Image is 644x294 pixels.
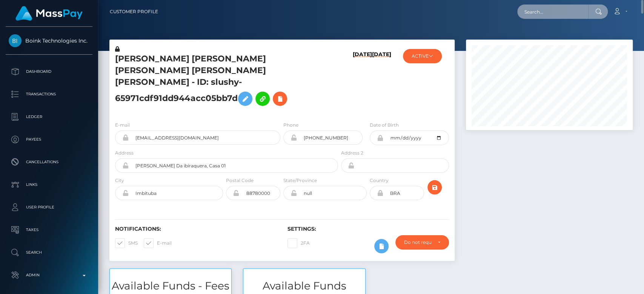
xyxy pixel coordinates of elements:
[517,5,588,19] input: Search...
[144,238,172,248] label: E-mail
[341,150,363,156] label: Address 2
[226,177,254,184] label: Postal Code
[370,177,389,184] label: Country
[403,49,442,63] button: ACTIVE
[9,66,89,77] p: Dashboard
[6,198,92,217] a: User Profile
[372,51,391,112] h6: [DATE]
[6,85,92,104] a: Transactions
[9,111,89,122] p: Ledger
[9,89,89,100] p: Transactions
[287,238,310,248] label: 2FA
[6,220,92,239] a: Taxes
[6,37,92,44] span: Boink Technologies Inc.
[115,122,130,129] label: E-mail
[115,226,276,232] h6: Notifications:
[287,226,449,232] h6: Settings:
[115,238,138,248] label: SMS
[6,266,92,285] a: Admin
[9,134,89,145] p: Payees
[6,107,92,126] a: Ledger
[110,4,158,20] a: Customer Profile
[395,235,449,250] button: Do not require
[9,247,89,258] p: Search
[15,6,83,21] img: MassPay Logo
[9,224,89,236] p: Taxes
[6,243,92,262] a: Search
[6,153,92,171] a: Cancellations
[6,130,92,149] a: Payees
[9,34,22,47] img: Boink Technologies Inc.
[9,179,89,190] p: Links
[6,175,92,194] a: Links
[6,62,92,81] a: Dashboard
[353,51,372,112] h6: [DATE]
[115,150,134,156] label: Address
[115,53,334,110] h5: [PERSON_NAME] [PERSON_NAME] [PERSON_NAME] [PERSON_NAME] [PERSON_NAME] - ID: slushy-65971cdf91dd94...
[370,122,399,129] label: Date of Birth
[404,239,431,245] div: Do not require
[9,269,89,281] p: Admin
[115,177,124,184] label: City
[243,279,365,293] h3: Available Funds
[9,202,89,213] p: User Profile
[283,122,298,129] label: Phone
[9,156,89,168] p: Cancellations
[283,177,317,184] label: State/Province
